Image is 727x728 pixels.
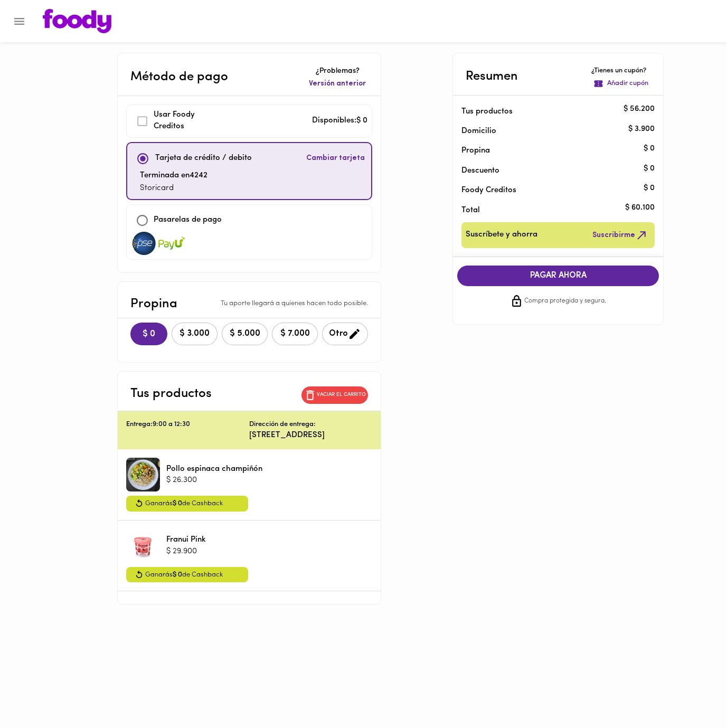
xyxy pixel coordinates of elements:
p: Tu aporte llegará a quienes hacen todo posible. [221,299,368,309]
p: Vaciar el carrito [317,391,366,399]
p: Tus productos [461,106,638,117]
button: Suscribirme [590,226,650,244]
p: Usar Foody Creditos [154,109,225,133]
p: Total [461,205,638,216]
p: $ 26.300 [166,475,262,486]
span: Suscribirme [592,229,648,242]
p: ¿Problemas? [307,66,368,77]
span: $ 0 [173,571,182,578]
p: Franui Pink [166,534,206,545]
p: Dirección de entrega: [249,420,316,430]
span: PAGAR AHORA [468,271,648,281]
p: Disponibles: $ 0 [312,115,367,127]
span: Compra protegida y segura. [524,296,606,307]
p: Terminada en 4242 [140,170,207,182]
p: Tarjeta de crédito / debito [155,153,252,165]
p: Descuento [461,165,499,176]
p: Foody Creditos [461,185,638,196]
p: ¿Tienes un cupón? [591,66,650,76]
button: $ 5.000 [222,323,268,345]
button: Otro [322,323,368,345]
p: Tus productos [130,384,212,403]
span: $ 7.000 [279,329,311,339]
p: Entrega: 9:00 a 12:30 [126,420,249,430]
p: $ 29.900 [166,546,206,557]
button: $ 3.000 [172,323,218,345]
span: Cambiar tarjeta [306,153,365,164]
span: $ 5.000 [229,329,261,339]
span: $ 0 [173,500,182,507]
button: $ 0 [130,323,167,345]
p: Pollo espinaca champiñón [166,464,262,475]
span: Suscríbete y ahorra [466,229,537,242]
p: $ 60.100 [625,203,655,214]
iframe: Messagebird Livechat Widget [666,667,716,717]
span: Versión anterior [309,79,366,89]
p: Propina [130,295,177,314]
span: $ 0 [139,329,159,339]
p: Método de pago [130,68,228,87]
p: Pasarelas de pago [154,214,222,226]
div: Franui Pink [126,529,160,563]
span: Otro [329,327,361,341]
span: Ganarás de Cashback [145,569,223,581]
p: [STREET_ADDRESS] [249,430,372,441]
div: Pollo espinaca champiñón [126,458,160,491]
button: Cambiar tarjeta [304,147,367,170]
span: Ganarás de Cashback [145,498,223,509]
p: Resumen [466,67,518,86]
button: Menu [6,8,32,34]
p: Añadir cupón [607,79,648,89]
button: Vaciar el carrito [301,386,368,404]
p: $ 56.200 [624,104,655,115]
span: $ 3.000 [178,329,211,339]
img: visa [131,232,157,255]
img: visa [158,232,185,255]
p: $ 0 [644,183,655,194]
p: Propina [461,145,638,156]
img: logo.png [43,9,111,33]
button: Versión anterior [307,77,368,91]
p: $ 3.900 [628,124,655,135]
button: $ 7.000 [272,323,318,345]
p: $ 0 [644,143,655,154]
p: $ 0 [644,163,655,174]
p: Storicard [140,183,207,195]
button: PAGAR AHORA [457,266,659,286]
button: Añadir cupón [591,77,650,91]
p: Domicilio [461,126,496,137]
